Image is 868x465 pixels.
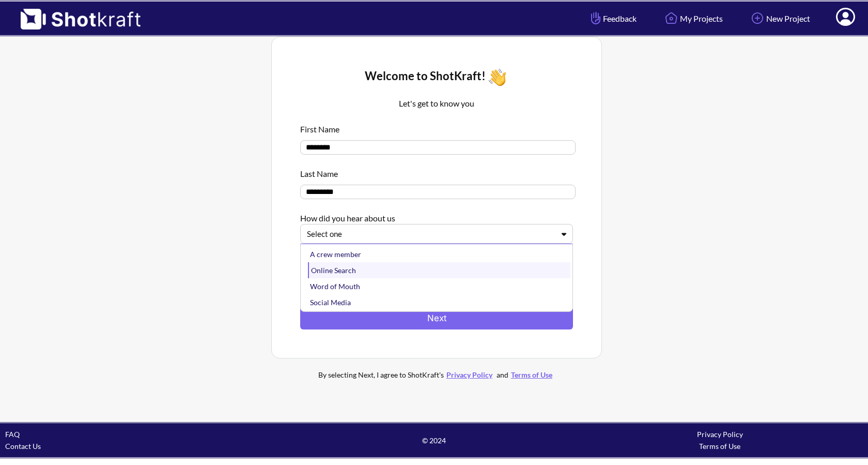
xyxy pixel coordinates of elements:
[300,207,573,224] div: How did you hear about us
[5,442,41,451] a: Contact Us
[486,66,509,89] img: Wave Icon
[300,118,573,135] div: First Name
[5,430,20,439] a: FAQ
[588,9,603,27] img: Hand Icon
[297,369,576,381] div: By selecting Next, I agree to ShotKraft's and
[308,262,570,278] div: Online Search
[749,9,766,27] img: Add Icon
[508,370,555,379] a: Terms of Use
[577,428,863,440] div: Privacy Policy
[577,440,863,452] div: Terms of Use
[291,434,577,446] span: © 2024
[300,306,573,329] button: Next
[741,5,818,32] a: New Project
[308,246,570,262] div: A crew member
[308,310,570,326] div: Other
[662,9,680,27] img: Home Icon
[300,162,573,179] div: Last Name
[300,66,573,89] div: Welcome to ShotKraft!
[308,278,570,294] div: Word of Mouth
[308,294,570,310] div: Social Media
[588,12,637,24] span: Feedback
[655,5,731,32] a: My Projects
[300,97,573,110] p: Let's get to know you
[444,370,495,379] a: Privacy Policy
